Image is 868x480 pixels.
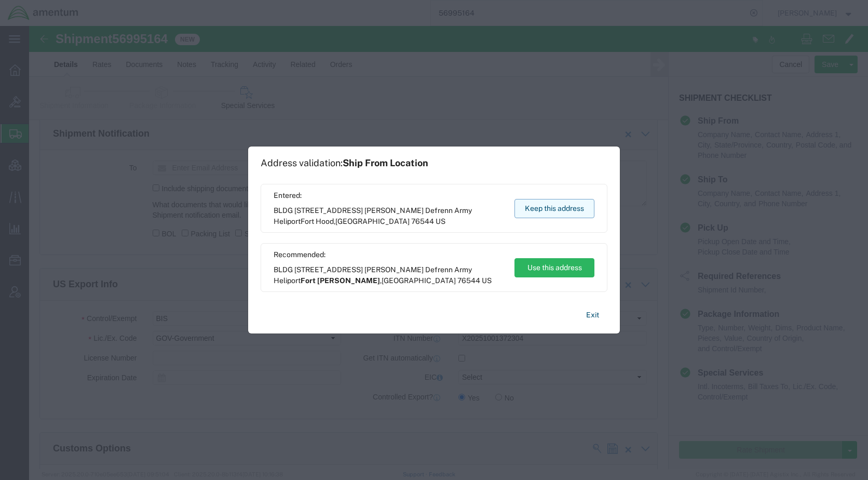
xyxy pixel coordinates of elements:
[274,190,505,201] span: Entered:
[343,157,428,168] span: Ship From Location
[578,306,607,324] button: Exit
[514,199,594,218] button: Keep this address
[335,217,410,225] span: [GEOGRAPHIC_DATA]
[301,276,380,285] span: Fort [PERSON_NAME]
[382,276,456,285] span: [GEOGRAPHIC_DATA]
[436,217,445,225] span: US
[457,276,480,285] span: 76544
[274,249,505,260] span: Recommended:
[411,217,434,225] span: 76544
[301,217,334,225] span: Fort Hood
[261,157,428,169] h1: Address validation:
[274,264,505,286] span: BLDG [STREET_ADDRESS] [PERSON_NAME] Defrenn Army Heliport ,
[482,276,492,285] span: US
[514,258,594,277] button: Use this address
[274,205,505,227] span: BLDG [STREET_ADDRESS] [PERSON_NAME] Defrenn Army Heliport ,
